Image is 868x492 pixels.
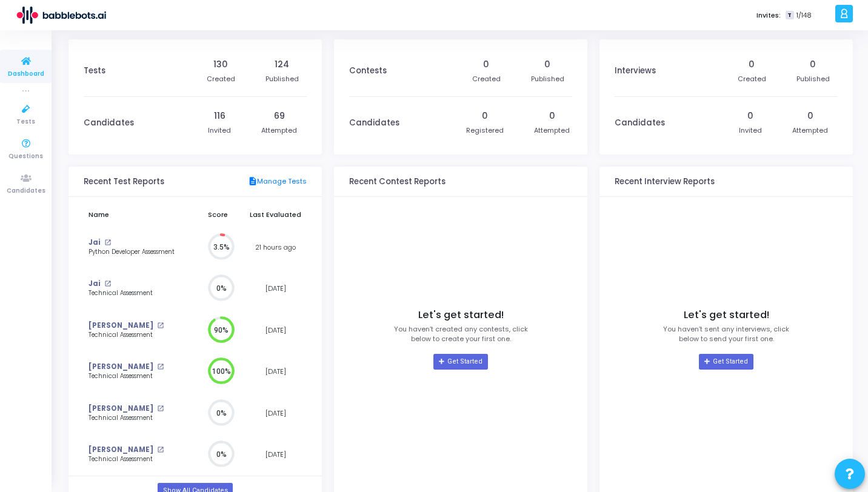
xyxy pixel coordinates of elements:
[157,322,164,329] mat-icon: open_in_new
[8,151,43,162] span: Questions
[248,176,307,187] a: Manage Tests
[84,66,105,76] h3: Tests
[349,66,387,76] h3: Contests
[738,74,766,84] div: Created
[7,186,45,196] span: Candidates
[88,404,153,414] a: [PERSON_NAME]
[349,177,446,187] h3: Recent Contest Reports
[104,239,111,246] mat-icon: open_in_new
[756,10,781,21] label: Invites:
[615,118,665,128] h3: Candidates
[207,74,235,84] div: Created
[265,74,299,84] div: Published
[786,11,793,20] span: T
[245,203,307,227] th: Last Evaluated
[534,125,570,136] div: Attempted
[796,74,830,84] div: Published
[88,248,182,257] div: Python Developer Assessment
[214,110,225,122] div: 116
[245,351,307,393] td: [DATE]
[615,66,656,76] h3: Interviews
[699,354,753,370] a: Get Started
[157,405,164,412] mat-icon: open_in_new
[466,125,504,136] div: Registered
[88,372,182,381] div: Technical Assessment
[275,58,289,71] div: 124
[245,393,307,434] td: [DATE]
[810,58,816,71] div: 0
[245,227,307,268] td: 21 hours ago
[88,455,182,464] div: Technical Assessment
[88,331,182,340] div: Technical Assessment
[88,289,182,298] div: Technical Assessment
[248,176,257,187] mat-icon: description
[749,58,755,71] div: 0
[157,364,164,370] mat-icon: open_in_new
[739,125,762,136] div: Invited
[213,58,228,71] div: 130
[549,110,555,122] div: 0
[104,281,111,287] mat-icon: open_in_new
[245,434,307,476] td: [DATE]
[8,69,44,79] span: Dashboard
[792,125,828,136] div: Attempted
[192,203,244,227] th: Score
[88,321,153,331] a: [PERSON_NAME]
[472,74,501,84] div: Created
[88,362,153,372] a: [PERSON_NAME]
[796,10,812,21] span: 1/148
[482,110,488,122] div: 0
[88,238,101,248] a: Jai
[807,110,813,122] div: 0
[615,177,715,187] h3: Recent Interview Reports
[544,58,550,71] div: 0
[433,354,487,370] a: Get Started
[84,118,134,128] h3: Candidates
[16,117,35,127] span: Tests
[245,310,307,351] td: [DATE]
[245,268,307,310] td: [DATE]
[394,324,528,344] p: You haven’t created any contests, click below to create your first one.
[747,110,753,122] div: 0
[684,309,769,321] h4: Let's get started!
[349,118,399,128] h3: Candidates
[88,414,182,423] div: Technical Assessment
[84,203,192,227] th: Name
[84,177,164,187] h3: Recent Test Reports
[483,58,489,71] div: 0
[663,324,789,344] p: You haven’t sent any interviews, click below to send your first one.
[88,445,153,455] a: [PERSON_NAME]
[15,3,106,27] img: logo
[157,447,164,453] mat-icon: open_in_new
[531,74,564,84] div: Published
[261,125,297,136] div: Attempted
[208,125,231,136] div: Invited
[274,110,285,122] div: 69
[418,309,504,321] h4: Let's get started!
[88,279,101,289] a: Jai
